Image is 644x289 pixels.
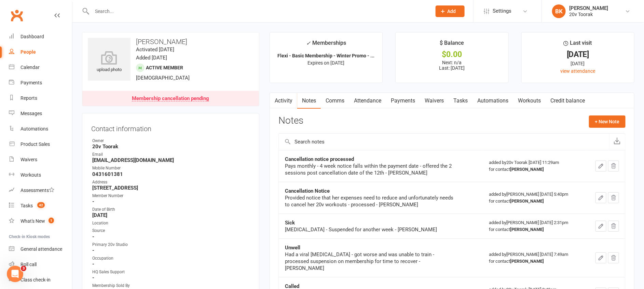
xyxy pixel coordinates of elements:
div: for contact [489,258,579,265]
div: added by 20v Toorak [DATE] 11:29am [489,159,579,173]
a: Activity [270,93,297,109]
button: + New Note [589,115,626,128]
div: Class check-in [20,277,51,283]
div: Product Sales [20,141,50,147]
a: Payments [9,75,72,91]
a: Waivers [420,93,449,109]
div: BK [552,4,566,18]
strong: [DATE] [92,212,250,218]
div: Assessments [20,188,54,193]
a: Automations [9,121,72,137]
div: for contact [489,226,579,233]
div: Waivers [20,157,37,162]
div: Location [92,220,250,226]
a: Product Sales [9,137,72,152]
a: Tasks [449,93,472,109]
input: Search notes [279,134,609,150]
a: Workouts [513,93,546,109]
div: added by [PERSON_NAME] [DATE] 5:40pm [489,191,579,205]
span: Add [448,9,456,14]
div: Memberships [306,39,346,51]
strong: [PERSON_NAME] [510,227,544,232]
time: Added [DATE] [136,55,167,61]
div: [PERSON_NAME] [569,5,608,11]
a: Automations [472,93,513,109]
div: Reports [20,95,37,101]
strong: [STREET_ADDRESS] [92,185,250,191]
iframe: Intercom live chat [7,266,23,282]
div: upload photo [88,51,131,73]
div: Workouts [20,172,41,178]
a: Payments [386,93,420,109]
strong: Cancellation Notice [285,188,330,194]
div: Primary 20v Studio [92,242,250,248]
div: Membership cancellation pending [132,96,209,101]
input: Search... [90,6,427,16]
a: Assessments [9,183,72,198]
div: [DATE] [528,60,628,67]
div: General attendance [20,246,62,252]
div: Date of Birth [92,206,250,213]
div: Payments [20,80,42,85]
i: ✓ [306,40,311,46]
a: Clubworx [8,7,25,24]
span: Expires on [DATE] [308,60,345,66]
span: [DEMOGRAPHIC_DATA] [136,75,190,81]
div: What's New [20,218,45,224]
div: Had a viral [MEDICAL_DATA] - got worse and was unable to train - processed suspension on membersh... [285,251,456,272]
strong: - [92,234,250,240]
div: Messages [20,111,42,116]
strong: [PERSON_NAME] [510,259,544,264]
div: Owner [92,138,250,144]
a: Attendance [349,93,386,109]
div: Roll call [20,262,37,267]
a: People [9,44,72,60]
time: Activated [DATE] [136,46,174,53]
div: for contact [489,198,579,205]
div: Occupation [92,255,250,262]
span: 1 [49,218,54,223]
a: view attendance [560,68,595,74]
a: Messages [9,106,72,121]
a: Calendar [9,60,72,75]
strong: - [92,261,250,267]
a: What's New1 [9,214,72,229]
a: Waivers [9,152,72,167]
h3: [PERSON_NAME] [88,38,254,45]
div: Source [92,228,250,234]
a: Roll call [9,257,72,272]
a: Tasks 42 [9,198,72,214]
a: Class kiosk mode [9,272,72,288]
strong: Unwell [285,245,300,251]
div: Pays monthly - 4 week notice falls within the payment date - offered the 2 sessions post cancella... [285,163,456,176]
div: $ Balance [440,39,464,51]
a: Reports [9,91,72,106]
strong: [PERSON_NAME] [510,167,544,172]
a: Comms [321,93,349,109]
div: Member Number [92,193,250,199]
div: added by [PERSON_NAME] [DATE] 7:49am [489,251,579,265]
h3: Notes [278,115,303,128]
a: Credit balance [546,93,590,109]
a: General attendance kiosk mode [9,242,72,257]
div: HQ Sales Support [92,269,250,275]
button: Add [436,5,465,17]
div: 20v Toorak [569,11,608,17]
strong: 0431601381 [92,171,250,177]
div: $0.00 [402,51,502,58]
div: Dashboard [20,34,44,39]
strong: Cancellation notice processed [285,156,354,162]
div: Last visit [564,39,592,51]
strong: [EMAIL_ADDRESS][DOMAIN_NAME] [92,157,250,163]
div: Mobile Number [92,165,250,171]
h3: Contact information [91,122,250,133]
div: Provided notice that her expenses need to reduce and unfortunately needs to cancel her 20v workou... [285,194,456,208]
div: added by [PERSON_NAME] [DATE] 2:31pm [489,219,579,233]
div: [MEDICAL_DATA] - Suspended for another week - [PERSON_NAME] [285,226,456,233]
strong: [PERSON_NAME] [510,198,544,204]
a: Notes [297,93,321,109]
span: Active member [146,65,183,70]
p: Next: n/a Last: [DATE] [402,60,502,71]
div: Email [92,151,250,158]
div: People [20,49,36,55]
